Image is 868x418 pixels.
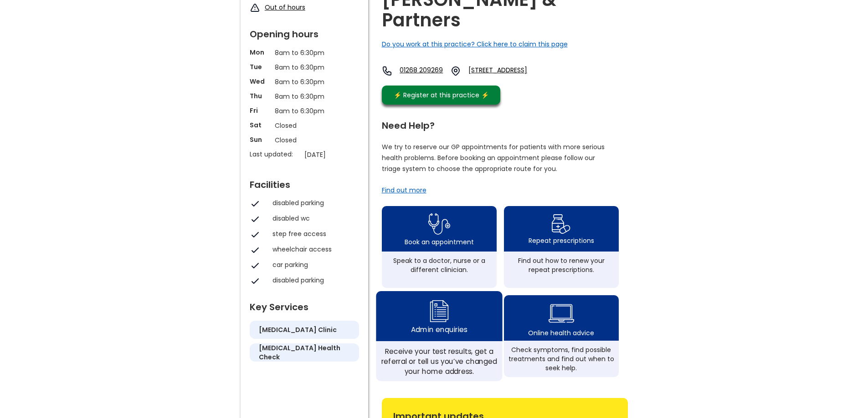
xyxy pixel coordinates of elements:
[272,260,354,269] div: car parking
[250,121,270,130] p: Sat
[275,91,334,101] p: 8am to 6:30pm
[405,237,474,247] div: Book an appointment
[250,176,359,189] div: Facilities
[275,106,334,116] p: 8am to 6:30pm
[250,91,270,101] p: Thu
[551,212,571,236] img: repeat prescription icon
[376,291,502,381] a: admin enquiry iconAdmin enquiriesReceive your test results, get a referral or tell us you’ve chan...
[382,186,426,195] a: Find out more
[275,135,334,145] p: Closed
[389,90,494,100] div: ⚡️ Register at this practice ⚡️
[250,48,270,57] p: Mon
[382,40,568,49] a: Do you work at this practice? Click here to claim this page
[529,236,594,245] div: Repeat prescriptions
[250,298,359,312] div: Key Services
[549,298,574,328] img: health advice icon
[382,65,393,76] img: telephone icon
[304,150,364,160] p: [DATE]
[250,135,270,144] p: Sun
[275,48,334,58] p: 8am to 6:30pm
[272,198,354,207] div: disabled parking
[275,121,334,131] p: Closed
[382,116,619,130] div: Need Help?
[381,346,497,376] div: Receive your test results, get a referral or tell us you’ve changed your home address.
[504,295,619,377] a: health advice iconOnline health adviceCheck symptoms, find possible treatments and find out when ...
[382,141,605,174] p: We try to reserve our GP appointments for patients with more serious health problems. Before book...
[272,245,354,254] div: wheelchair access
[468,65,555,76] a: [STREET_ADDRESS]
[382,86,500,105] a: ⚡️ Register at this practice ⚡️
[504,206,619,288] a: repeat prescription iconRepeat prescriptionsFind out how to renew your repeat prescriptions.
[508,345,614,373] div: Check symptoms, find possible treatments and find out when to seek help.
[250,150,300,159] p: Last updated:
[259,325,337,334] h5: [MEDICAL_DATA] clinic
[428,297,450,324] img: admin enquiry icon
[259,343,350,362] h5: [MEDICAL_DATA] health check
[528,328,594,337] div: Online health advice
[400,65,443,76] a: 01268 209269
[272,276,354,285] div: disabled parking
[272,214,354,223] div: disabled wc
[382,206,497,288] a: book appointment icon Book an appointmentSpeak to a doctor, nurse or a different clinician.
[272,229,354,238] div: step free access
[275,77,334,87] p: 8am to 6:30pm
[450,65,461,76] img: practice location icon
[250,3,260,13] img: exclamation icon
[265,3,305,12] a: Out of hours
[275,62,334,72] p: 8am to 6:30pm
[428,211,450,237] img: book appointment icon
[250,106,270,115] p: Fri
[411,324,467,334] div: Admin enquiries
[250,77,270,86] p: Wed
[250,25,359,39] div: Opening hours
[508,256,614,274] div: Find out how to renew your repeat prescriptions.
[386,256,492,274] div: Speak to a doctor, nurse or a different clinician.
[250,62,270,71] p: Tue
